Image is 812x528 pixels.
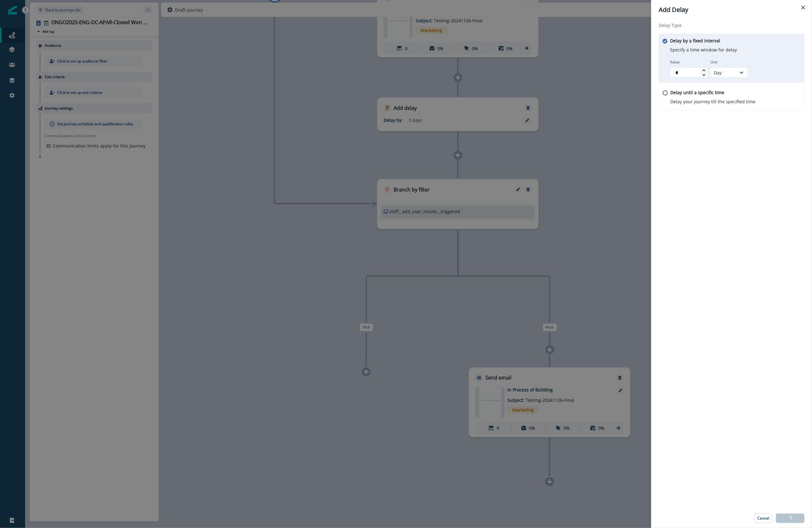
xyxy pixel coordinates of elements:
[670,46,737,53] p: Specify a time window for delay
[714,69,733,76] div: Day
[659,22,804,29] p: Delay Type
[710,59,744,65] label: Unit
[798,3,808,13] button: Close
[670,37,720,44] p: Delay by a fixed interval
[670,98,755,105] p: Delay your journey till the specified time
[659,5,804,14] div: Add Delay
[755,514,772,523] button: Cancel
[670,59,704,65] label: Value
[670,89,724,96] p: Delay until a specific time
[757,516,769,520] p: Cancel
